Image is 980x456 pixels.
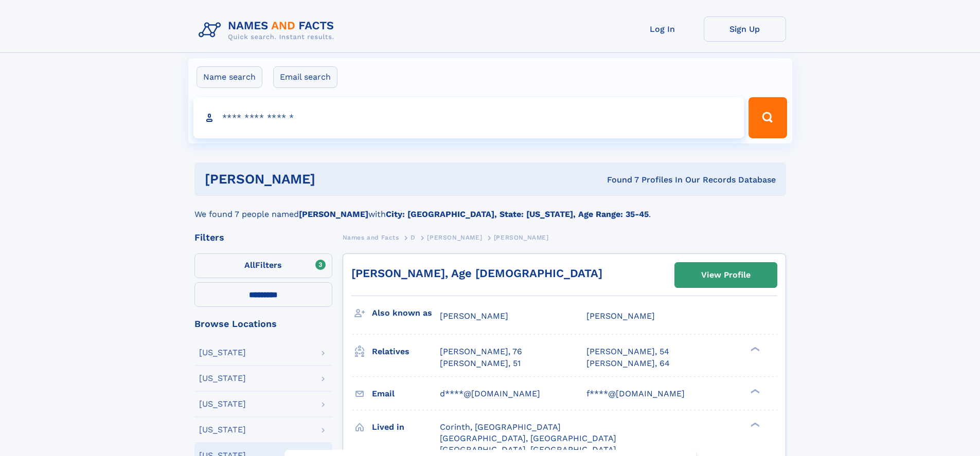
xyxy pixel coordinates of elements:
[749,97,787,138] button: Search Button
[199,349,246,357] div: [US_STATE]
[704,16,786,42] a: Sign Up
[411,234,416,241] span: D
[199,426,246,434] div: [US_STATE]
[586,346,669,357] a: [PERSON_NAME], 54
[440,433,616,443] span: [GEOGRAPHIC_DATA], [GEOGRAPHIC_DATA]
[586,358,670,369] a: [PERSON_NAME], 64
[193,97,744,138] input: search input
[194,196,786,221] div: We found 7 people named with .
[194,16,343,44] img: Logo Names and Facts
[427,231,482,244] a: [PERSON_NAME]
[440,422,561,432] span: Corinth, [GEOGRAPHIC_DATA]
[461,174,776,186] div: Found 7 Profiles In Our Records Database
[748,388,760,394] div: ❯
[427,234,482,241] span: [PERSON_NAME]
[372,343,440,360] h3: Relatives
[440,358,521,369] a: [PERSON_NAME], 51
[273,66,337,88] label: Email search
[675,263,777,287] a: View Profile
[197,66,262,88] label: Name search
[621,16,704,42] a: Log In
[440,311,508,321] span: [PERSON_NAME]
[199,400,246,408] div: [US_STATE]
[440,346,522,357] a: [PERSON_NAME], 76
[244,260,255,270] span: All
[372,385,440,403] h3: Email
[299,209,368,219] b: [PERSON_NAME]
[411,231,416,244] a: D
[586,311,655,321] span: [PERSON_NAME]
[343,231,399,244] a: Names and Facts
[494,234,549,241] span: [PERSON_NAME]
[386,209,649,219] b: City: [GEOGRAPHIC_DATA], State: [US_STATE], Age Range: 35-45
[372,304,440,322] h3: Also known as
[372,418,440,436] h3: Lived in
[194,253,332,278] label: Filters
[440,445,616,454] span: [GEOGRAPHIC_DATA], [GEOGRAPHIC_DATA]
[701,263,751,287] div: View Profile
[194,233,332,242] div: Filters
[194,319,332,329] div: Browse Locations
[748,346,760,353] div: ❯
[748,421,760,428] div: ❯
[351,267,602,280] a: [PERSON_NAME], Age [DEMOGRAPHIC_DATA]
[199,374,246,382] div: [US_STATE]
[205,173,461,186] h1: [PERSON_NAME]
